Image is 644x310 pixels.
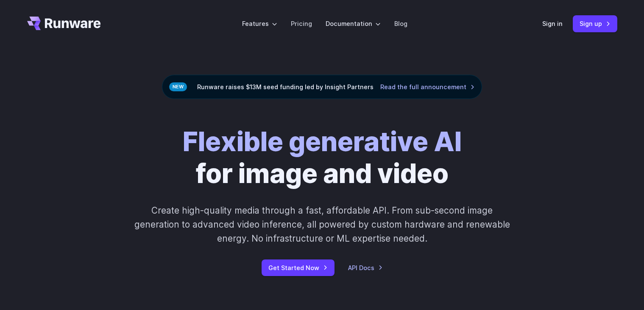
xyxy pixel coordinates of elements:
[183,126,462,190] h1: for image and video
[262,259,335,276] a: Get Started Now
[133,203,511,246] p: Create high-quality media through a fast, affordable API. From sub-second image generation to adv...
[573,15,617,32] a: Sign up
[291,19,312,28] a: Pricing
[394,19,407,28] a: Blog
[348,263,383,273] a: API Docs
[183,126,462,158] strong: Flexible generative AI
[542,19,563,28] a: Sign in
[380,82,475,92] a: Read the full announcement
[326,19,381,28] label: Documentation
[242,19,277,28] label: Features
[27,17,101,30] a: Go to /
[162,75,482,99] div: Runware raises $13M seed funding led by Insight Partners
